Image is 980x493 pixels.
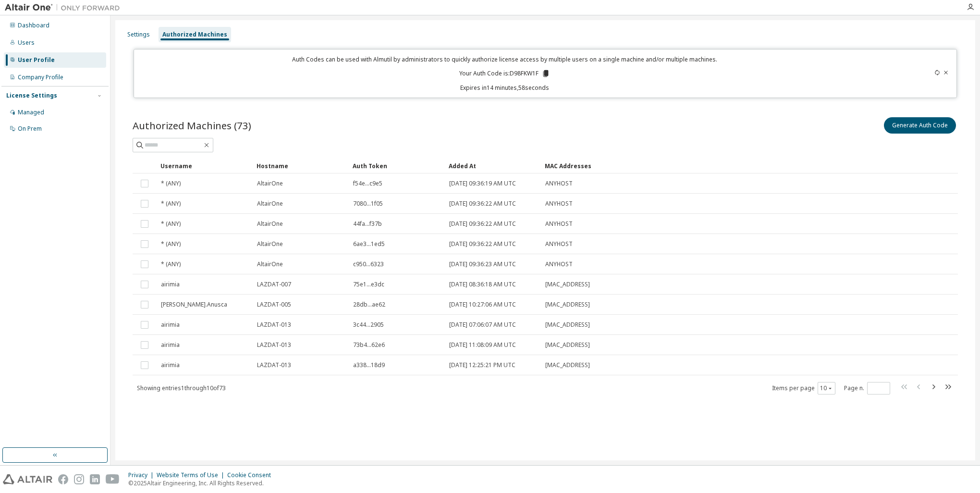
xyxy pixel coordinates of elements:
[353,200,383,208] span: 7080...1f05
[449,180,516,187] span: [DATE] 09:36:19 AM UTC
[353,240,385,248] span: 6ae3...1ed5
[449,341,516,349] span: [DATE] 11:08:09 AM UTC
[449,240,516,248] span: [DATE] 09:36:22 AM UTC
[257,200,283,208] span: AltairOne
[545,200,573,208] span: ANYHOST
[820,384,833,392] button: 10
[449,301,516,308] span: [DATE] 10:27:06 AM UTC
[459,69,550,78] p: Your Auth Code is: D98FKW1F
[257,180,283,187] span: AltairOne
[545,321,590,329] span: [MAC_ADDRESS]
[6,92,57,99] div: License Settings
[545,281,590,288] span: [MAC_ADDRESS]
[545,158,860,173] div: MAC Addresses
[353,321,384,329] span: 3c44...2905
[5,3,125,12] img: Altair One
[257,281,291,288] span: LAZDAT-007
[18,125,42,133] div: On Prem
[3,474,52,484] img: altair_logo.svg
[161,281,180,288] span: airimia
[545,341,590,349] span: [MAC_ADDRESS]
[257,361,291,369] span: LAZDAT-013
[161,341,180,349] span: airimia
[353,260,384,268] span: c950...6323
[545,240,573,248] span: ANYHOST
[161,200,181,208] span: * (ANY)
[18,74,63,81] div: Company Profile
[74,474,84,484] img: instagram.svg
[545,301,590,308] span: [MAC_ADDRESS]
[257,321,291,329] span: LAZDAT-013
[162,31,227,38] div: Authorized Machines
[257,260,283,268] span: AltairOne
[257,220,283,228] span: AltairOne
[18,22,49,29] div: Dashboard
[772,382,835,394] span: Items per page
[545,260,573,268] span: ANYHOST
[161,361,180,369] span: airimia
[545,361,590,369] span: [MAC_ADDRESS]
[128,471,157,479] div: Privacy
[353,281,384,288] span: 75e1...e3dc
[90,474,100,484] img: linkedin.svg
[140,84,869,92] p: Expires in 14 minutes, 58 seconds
[257,240,283,248] span: AltairOne
[140,55,869,63] p: Auth Codes can be used with Almutil by administrators to quickly authorize license access by mult...
[18,56,55,64] div: User Profile
[449,220,516,228] span: [DATE] 09:36:22 AM UTC
[449,260,516,268] span: [DATE] 09:36:23 AM UTC
[160,158,249,173] div: Username
[157,471,227,479] div: Website Terms of Use
[545,220,573,228] span: ANYHOST
[449,281,516,288] span: [DATE] 08:36:18 AM UTC
[133,119,251,132] span: Authorized Machines (73)
[449,321,516,329] span: [DATE] 07:06:07 AM UTC
[353,361,385,369] span: a338...18d9
[161,321,180,329] span: airimia
[449,361,515,369] span: [DATE] 12:25:21 PM UTC
[545,180,573,187] span: ANYHOST
[58,474,68,484] img: facebook.svg
[353,158,441,173] div: Auth Token
[449,200,516,208] span: [DATE] 09:36:22 AM UTC
[227,471,277,479] div: Cookie Consent
[18,39,35,47] div: Users
[257,301,291,308] span: LAZDAT-005
[353,301,385,308] span: 28db...ae62
[353,341,385,349] span: 73b4...62e6
[128,479,277,487] p: © 2025 Altair Engineering, Inc. All Rights Reserved.
[353,220,382,228] span: 44fa...f37b
[137,384,226,392] span: Showing entries 1 through 10 of 73
[127,31,150,38] div: Settings
[161,260,181,268] span: * (ANY)
[161,301,227,308] span: [PERSON_NAME].Anusca
[844,382,890,394] span: Page n.
[257,341,291,349] span: LAZDAT-013
[884,117,956,134] button: Generate Auth Code
[161,220,181,228] span: * (ANY)
[106,474,120,484] img: youtube.svg
[353,180,382,187] span: f54e...c9e5
[18,109,44,116] div: Managed
[257,158,345,173] div: Hostname
[161,240,181,248] span: * (ANY)
[449,158,537,173] div: Added At
[161,180,181,187] span: * (ANY)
